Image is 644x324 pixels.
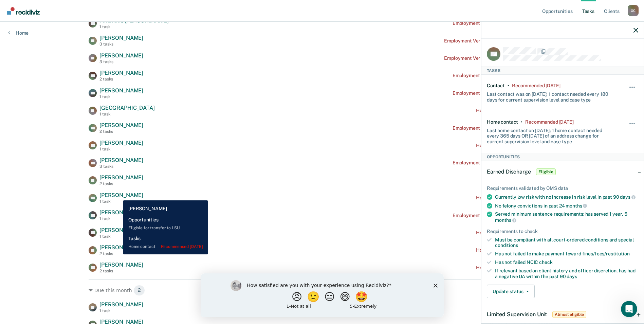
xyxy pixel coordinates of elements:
div: 1 task [99,216,143,221]
div: Served minimum sentence requirements: has served 1 year, 5 [495,211,638,223]
span: Eligible [536,168,555,175]
span: months [566,203,587,209]
div: 3 tasks [99,164,143,169]
div: 1 task [99,147,143,151]
div: 1 task [99,94,143,99]
div: Employment Verification recommended [DATE] [453,213,555,218]
span: conditions [495,242,518,248]
div: Employment Verification recommended [DATE] [453,73,555,78]
a: Home [8,30,29,36]
div: 2 tasks [99,129,143,134]
span: fines/fees/restitution [582,251,630,256]
div: Home contact recommended [DATE] [476,143,555,148]
div: Home contact [487,119,518,125]
span: Earned Discharge [487,168,531,175]
span: days [620,194,635,200]
div: Has not failed NCIC [495,259,638,265]
span: [PERSON_NAME] [99,262,143,268]
button: Profile dropdown button [628,5,639,16]
div: 1 task [99,234,143,239]
div: Last contact was on [DATE]; 1 contact needed every 180 days for current supervision level and cas... [487,89,613,103]
span: [PERSON_NAME] [99,157,143,163]
span: days [567,274,577,279]
span: 2 [133,285,145,296]
span: [PERSON_NAME] [99,174,143,181]
span: [PERSON_NAME] [99,122,143,128]
span: months [495,217,516,223]
div: Requirements to check [487,229,638,234]
div: Due this month [89,285,555,296]
div: • [508,83,509,89]
span: [PERSON_NAME] [99,87,143,94]
div: Employment Verification recommended a year ago [444,55,555,61]
div: Home contact recommended [DATE] [476,195,555,201]
button: Update status [487,285,535,298]
div: 2 tasks [99,77,143,82]
div: 1 task [99,308,143,313]
div: Currently low risk with no increase in risk level in past 90 [495,194,638,200]
div: Opportunities [481,153,644,161]
span: [PERSON_NAME] [99,70,143,76]
span: [PERSON_NAME] [99,140,143,146]
div: Has not failed to make payment toward [495,251,638,257]
div: Recommended 6 months ago [512,83,560,89]
div: G C [628,5,639,16]
div: Home contact recommended [DATE] [476,265,555,271]
div: 1 task [99,24,168,29]
span: [PERSON_NAME] [99,301,143,308]
div: Employment Verification recommended [DATE] [453,90,555,96]
div: • [521,119,522,125]
div: Must be compliant with all court-ordered conditions and special [495,237,638,249]
iframe: Intercom live chat [621,301,637,317]
div: If relevant based on client history and officer discretion, has had a negative UA within the past 90 [495,268,638,280]
span: Limited Supervision Unit [487,311,547,318]
div: Employment Verification recommended [DATE] [453,20,555,26]
div: Employment Verification recommended a year ago [444,38,555,44]
div: Home contact recommended [DATE] [476,247,555,253]
span: [PERSON_NAME] [99,52,143,59]
span: Pimiminio [PERSON_NAME] [99,17,168,24]
div: 2 tasks [99,269,143,273]
div: 2 tasks [99,251,143,256]
span: [PERSON_NAME] [99,244,143,251]
div: 3 tasks [99,59,143,64]
div: Contact [487,83,505,89]
div: 1 task [99,112,154,116]
span: [PERSON_NAME] [99,192,143,198]
div: 1 task [99,199,143,204]
iframe: Survey by Kim from Recidiviz [201,273,444,317]
div: Tasks [481,67,644,75]
div: Employment Verification recommended [DATE] [453,125,555,131]
div: Earned DischargeEligible [481,161,644,183]
div: 3 tasks [99,42,143,47]
span: check [539,259,552,265]
div: Home contact recommended [DATE] [476,108,555,113]
div: Home contact recommended [DATE] [476,230,555,236]
span: [GEOGRAPHIC_DATA] [99,105,154,111]
div: Recommended 4 months ago [525,119,573,125]
div: Requirements validated by OMS data [487,185,638,191]
div: No felony convictions in past 24 [495,203,638,209]
img: Recidiviz [7,7,40,15]
span: [PERSON_NAME] [99,35,143,41]
div: Last home contact on [DATE]; 1 home contact needed every 365 days OR [DATE] of an address change ... [487,125,613,145]
span: [PERSON_NAME] [99,209,143,216]
div: 2 tasks [99,181,143,186]
span: Almost eligible [552,311,586,318]
div: Employment Verification recommended [DATE] [453,160,555,166]
span: [PERSON_NAME] [99,227,143,233]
